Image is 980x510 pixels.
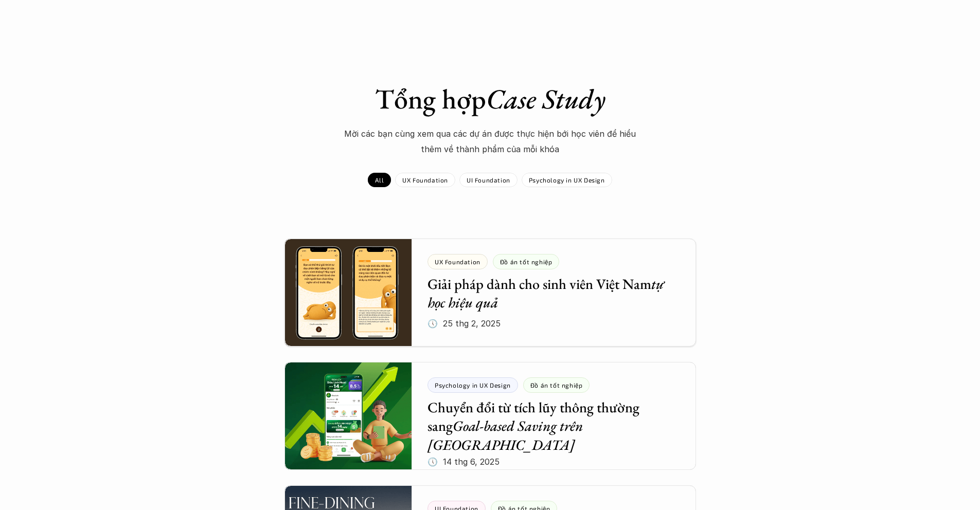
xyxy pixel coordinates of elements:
a: Psychology in UX DesignĐồ án tốt nghiệpChuyển đổi từ tích lũy thông thường sangGoal-based Saving ... [284,362,696,470]
p: Psychology in UX Design [529,176,605,184]
p: All [375,176,384,184]
a: UX FoundationĐồ án tốt nghiệpGiải pháp dành cho sinh viên Việt Namtự học hiệu quả🕔 25 thg 2, 2025 [284,239,696,347]
a: UI Foundation [459,173,518,187]
em: Case Study [486,81,605,117]
p: UI Foundation [467,176,510,184]
p: UX Foundation [402,176,448,184]
a: UX Foundation [395,173,455,187]
p: Mời các bạn cùng xem qua các dự án được thực hiện bới học viên để hiểu thêm về thành phẩm của mỗi... [336,126,645,157]
a: Psychology in UX Design [522,173,612,187]
h1: Tổng hợp [310,82,670,116]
